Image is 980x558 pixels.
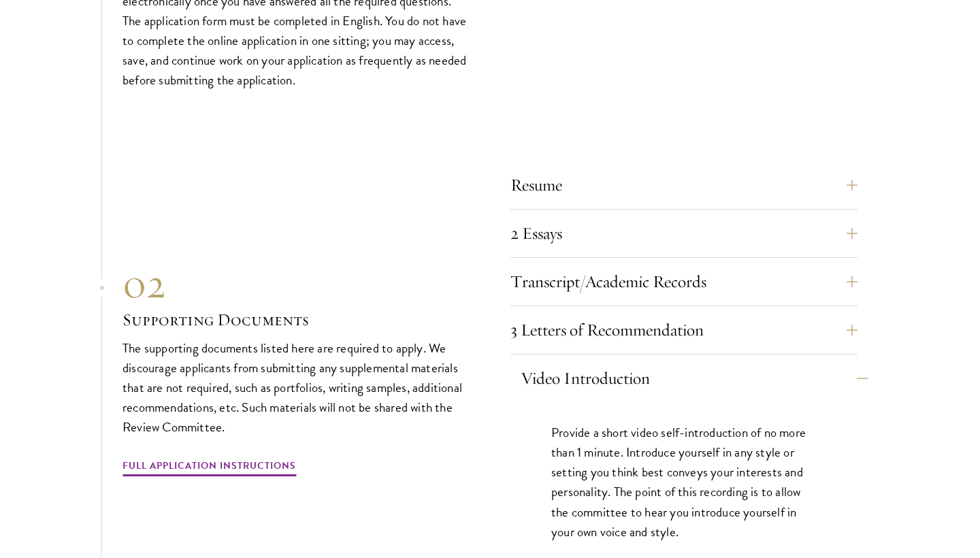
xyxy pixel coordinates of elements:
[510,217,857,250] button: 2 Essays
[122,338,470,437] p: The supporting documents listed here are required to apply. We discourage applicants from submitt...
[521,362,868,395] button: Video Introduction
[510,314,857,346] button: 3 Letters of Recommendation
[122,308,470,331] h3: Supporting Documents
[510,169,857,201] button: Resume
[122,457,296,478] a: Full Application Instructions
[510,265,857,298] button: Transcript/Academic Records
[551,423,817,541] p: Provide a short video self-introduction of no more than 1 minute. Introduce yourself in any style...
[122,259,470,308] div: 02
